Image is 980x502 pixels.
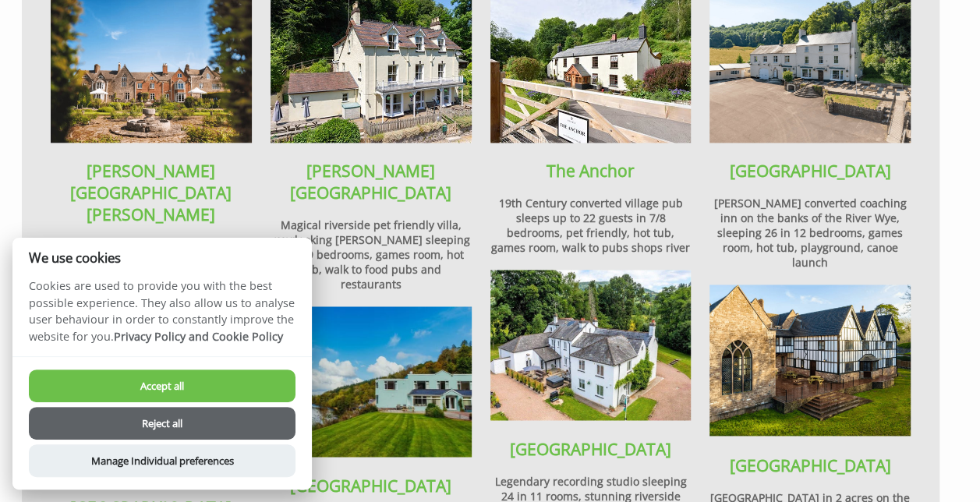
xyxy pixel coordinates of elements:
[547,160,635,182] a: The Anchor
[730,454,891,475] a: [GEOGRAPHIC_DATA]
[709,196,911,439] h4: [PERSON_NAME] converted coaching inn on the banks of the River Wye, sleeping 26 in 12 bedrooms, g...
[29,444,295,477] button: Manage Individual preferences
[114,329,283,344] a: Privacy Policy and Cookie Policy
[490,270,692,420] img: Monnow Valley Studio
[12,278,312,356] p: Cookies are used to provide you with the best possible experience. They also allow us to analyse ...
[29,407,295,440] button: Reject all
[70,160,232,225] a: [PERSON_NAME][GEOGRAPHIC_DATA][PERSON_NAME]
[271,217,472,292] h4: Magical riverside pet friendly villa, overlooking [PERSON_NAME] sleeping 22 in 9 bedrooms, games ...
[490,196,692,255] h4: 19th Century converted village pub sleeps up to 22 guests in 7/8 bedrooms, pet friendly, hot tub,...
[290,474,451,496] a: [GEOGRAPHIC_DATA]
[271,306,472,458] img: Wye Rapids House
[510,437,671,459] a: [GEOGRAPHIC_DATA]
[730,160,891,182] a: [GEOGRAPHIC_DATA]
[709,285,911,436] img: The Manor On The Monnow
[29,369,295,402] button: Accept all
[12,250,312,265] h2: We use cookies
[290,160,451,203] a: [PERSON_NAME][GEOGRAPHIC_DATA]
